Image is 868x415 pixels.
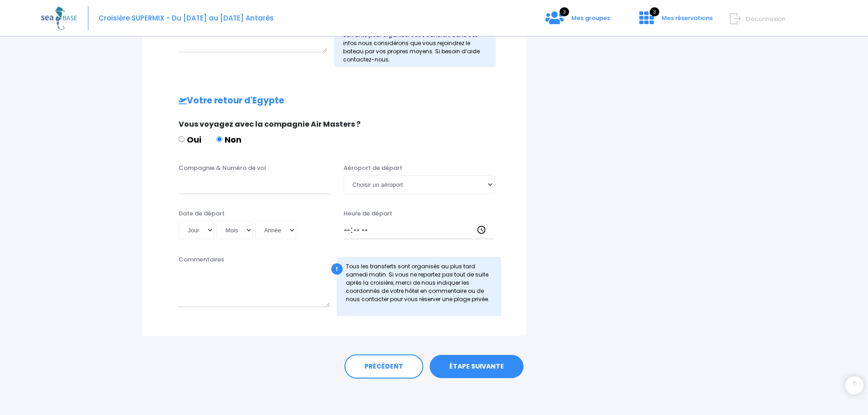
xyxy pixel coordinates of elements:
[160,96,508,106] h2: Votre retour d'Egypte
[344,164,402,173] label: Aéroport de départ
[179,136,185,142] input: Oui
[331,263,343,275] div: !
[179,255,224,264] label: Commentaires
[662,14,713,22] span: Mes réservations
[344,354,423,379] a: PRÉCÉDENT
[216,136,222,142] input: Non
[216,133,241,146] label: Non
[344,209,392,218] label: Heure de départ
[746,15,786,23] span: Déconnexion
[430,355,524,379] a: ÉTAPE SUIVANTE
[650,7,659,16] span: 3
[179,209,225,218] label: Date de départ
[98,13,274,23] span: Croisière SUPERMIX - Du [DATE] au [DATE] Antarès
[179,164,266,173] label: Compagnie & Numéro de vol
[571,14,610,22] span: Mes groupes
[538,17,617,26] a: 3 Mes groupes
[179,119,360,129] span: Vous voyagez avec la compagnie Air Masters ?
[560,7,569,16] span: 3
[179,133,201,146] label: Oui
[632,17,718,26] a: 3 Mes réservations
[337,257,502,316] div: Tous les transferts sont organisés au plus tard samedi matin. Si vous ne repartez pas tout de sui...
